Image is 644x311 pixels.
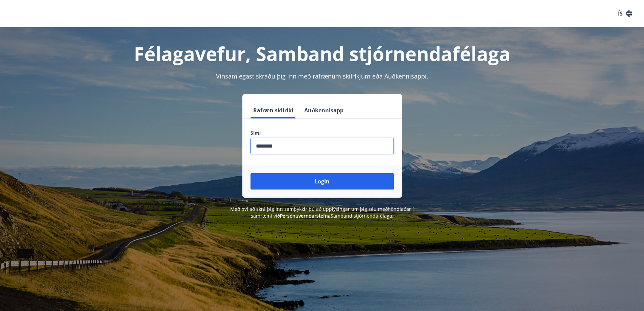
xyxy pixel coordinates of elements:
[230,206,414,219] span: Með því að skrá þig inn samþykkir þú að upplýsingar um þig séu meðhöndlaðar í samræmi við Samband...
[614,7,636,20] button: ÍS
[302,102,346,118] button: Auðkennisapp
[251,130,394,136] label: Sími
[251,173,394,190] button: Login
[216,72,428,80] span: Vinsamlegast skráðu þig inn með rafrænum skilríkjum eða Auðkennisappi.
[251,102,296,118] button: Rafræn skilríki
[280,213,331,219] a: Persónuverndarstefna
[87,41,557,66] h1: Félagavefur, Samband stjórnendafélaga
